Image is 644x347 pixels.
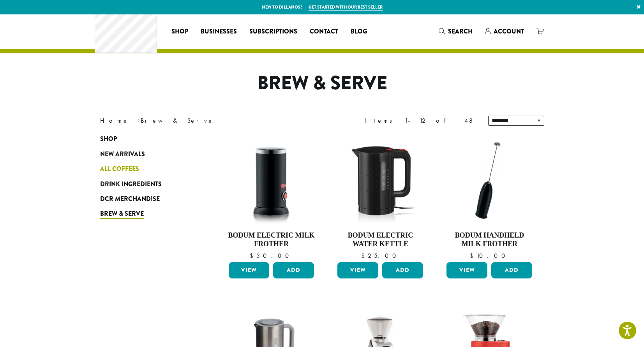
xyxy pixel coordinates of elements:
[229,262,270,278] a: View
[227,231,316,248] h4: Bodum Electric Milk Frother
[309,4,383,11] a: Get started with our best seller
[100,134,117,144] span: Shop
[445,231,534,248] h4: Bodum Handheld Milk Frother
[335,136,425,259] a: Bodum Electric Water Kettle $25.00
[100,162,194,176] a: All Coffees
[100,206,194,221] a: Brew & Serve
[335,136,425,225] img: DP3955.01.png
[100,176,194,191] a: Drink Ingredients
[445,136,534,225] img: DP3927.01-002.png
[365,116,476,125] div: Items 1-12 of 48
[100,209,144,219] span: Brew & Serve
[445,136,534,259] a: Bodum Handheld Milk Frother $10.00
[250,252,256,260] span: $
[100,132,194,146] a: Shop
[273,262,314,278] button: Add
[100,164,139,174] span: All Coffees
[335,231,425,248] h4: Bodum Electric Water Kettle
[226,136,316,225] img: DP3954.01-002.png
[337,262,378,278] a: View
[100,116,129,125] a: Home
[249,27,297,37] span: Subscriptions
[165,25,194,38] a: Shop
[351,27,367,37] span: Blog
[470,252,476,260] span: $
[171,27,188,37] span: Shop
[470,252,509,260] bdi: 10.00
[448,27,473,36] span: Search
[491,262,532,278] button: Add
[361,252,400,260] bdi: 25.00
[494,27,524,36] span: Account
[446,262,487,278] a: View
[100,194,160,204] span: DCR Merchandise
[250,252,293,260] bdi: 30.00
[432,25,479,38] a: Search
[137,113,140,125] span: ›
[100,116,311,125] nav: Breadcrumb
[361,252,368,260] span: $
[94,72,550,95] h1: Brew & Serve
[382,262,423,278] button: Add
[201,27,237,37] span: Businesses
[100,180,162,189] span: Drink Ingredients
[100,150,145,159] span: New Arrivals
[100,147,194,162] a: New Arrivals
[310,27,338,37] span: Contact
[100,192,194,206] a: DCR Merchandise
[227,136,316,259] a: Bodum Electric Milk Frother $30.00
